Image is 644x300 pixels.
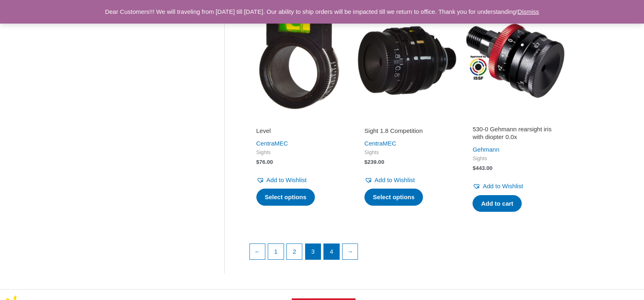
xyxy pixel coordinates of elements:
[275,140,288,147] a: MEC
[383,140,396,147] a: MEC
[343,244,358,259] a: →
[364,140,383,147] a: Centra
[306,244,321,259] span: Page 3
[364,189,423,206] a: Select options for “Sight 1.8 Competition”
[364,127,450,138] a: Sight 1.8 Competition
[473,165,476,171] span: $
[364,127,450,135] h2: Sight 1.8 Competition
[249,10,349,110] img: Level
[473,195,522,212] a: Add to cart: “530-0 Gehmann rearsight iris with diopter 0.0x”
[473,146,499,153] a: Gehmann
[256,159,260,165] span: $
[473,180,523,192] a: Add to Wishlist
[287,244,302,259] a: Page 2
[256,140,275,147] a: Centra
[268,244,284,259] a: Page 1
[250,244,265,259] a: ←
[364,174,415,186] a: Add to Wishlist
[364,115,450,125] iframe: Customer reviews powered by Trustpilot
[473,125,558,141] h2: 530-0 Gehmann rearsight iris with diopter 0.0x
[375,176,415,183] span: Add to Wishlist
[256,127,342,138] a: Level
[364,159,368,165] span: $
[518,8,539,15] a: Dismiss
[364,149,450,156] span: Sights
[483,183,523,189] span: Add to Wishlist
[249,243,566,264] nav: Product Pagination
[473,115,558,125] iframe: Customer reviews powered by Trustpilot
[256,115,342,125] iframe: Customer reviews powered by Trustpilot
[473,165,492,171] bdi: 443.00
[473,125,558,144] a: 530-0 Gehmann rearsight iris with diopter 0.0x
[256,159,273,165] bdi: 76.00
[364,159,384,165] bdi: 239.00
[256,189,315,206] a: Select options for “Level”
[256,149,342,156] span: Sights
[256,127,342,135] h2: Level
[357,10,457,110] img: Sight 1.8 Competition
[324,244,339,259] a: Page 4
[256,174,307,186] a: Add to Wishlist
[473,155,558,162] span: Sights
[267,176,307,183] span: Add to Wishlist
[465,10,565,110] img: 530-0 Gehmann rearsight iris with diopter 0.0x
